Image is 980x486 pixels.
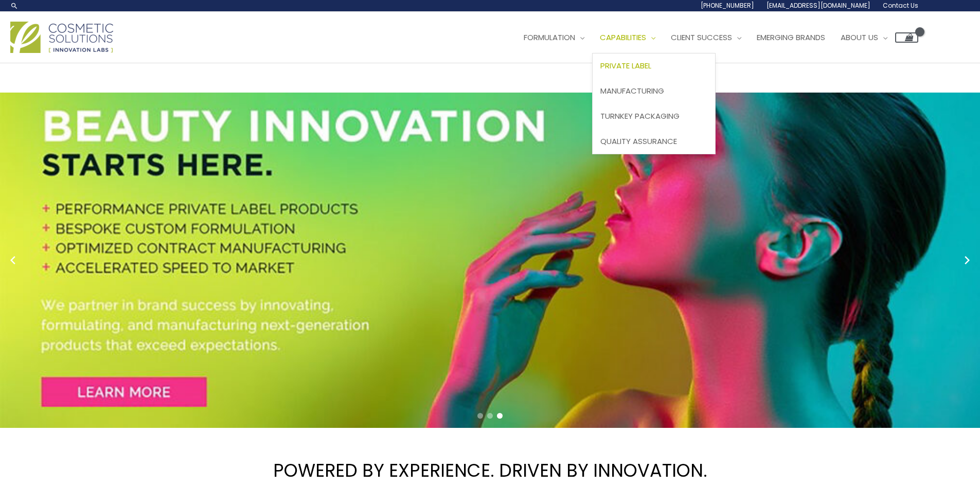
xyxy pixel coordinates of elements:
span: Capabilities [600,32,646,43]
button: Next slide [959,253,975,268]
span: Go to slide 2 [487,413,493,419]
span: Go to slide 1 [477,413,483,419]
a: Search icon link [10,2,19,10]
button: Previous slide [5,253,21,268]
nav: Site Navigation [508,22,918,53]
span: [PHONE_NUMBER] [701,1,754,10]
a: Manufacturing [593,79,715,104]
span: Go to slide 3 [497,413,503,419]
span: Manufacturing [600,85,664,96]
img: Cosmetic Solutions Logo [10,22,113,53]
a: Capabilities [592,22,663,53]
span: About Us [841,32,878,43]
span: Private Label [600,60,651,71]
a: Turnkey Packaging [593,103,715,129]
span: Emerging Brands [757,32,825,43]
span: Turnkey Packaging [600,111,680,121]
a: View Shopping Cart, empty [895,32,918,43]
span: Contact Us [883,1,918,10]
span: Formulation [524,32,575,43]
a: Emerging Brands [749,22,833,53]
a: Quality Assurance [593,129,715,154]
a: About Us [833,22,895,53]
span: Quality Assurance [600,136,677,147]
span: Client Success [671,32,732,43]
a: Client Success [663,22,749,53]
a: Private Label [593,53,715,79]
span: [EMAIL_ADDRESS][DOMAIN_NAME] [767,1,870,10]
a: Formulation [516,22,592,53]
